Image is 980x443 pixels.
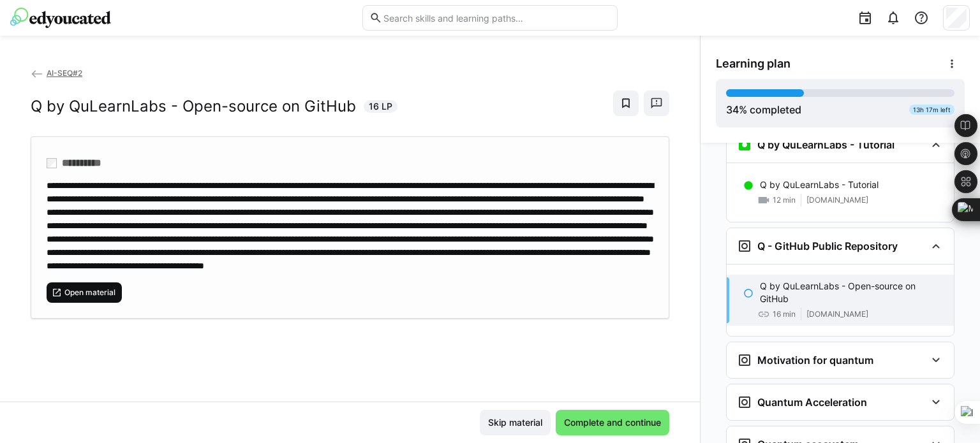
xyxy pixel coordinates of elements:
[382,12,611,24] input: Search skills and learning paths…
[757,354,873,367] h3: Motivation for quantum
[757,240,898,252] h3: Q - GitHub Public Repository
[716,57,791,71] span: Learning plan
[31,68,82,78] a: AI-SEQ#2
[63,287,117,298] span: Open material
[757,138,895,151] h3: Q by QuLearnLabs - Tutorial
[773,195,796,205] span: 12 min
[760,280,944,305] p: Q by QuLearnLabs - Open-source on GitHub
[31,97,356,116] h2: Q by QuLearnLabs - Open-source on GitHub
[760,178,879,191] p: Q by QuLearnLabs - Tutorial
[369,100,392,113] span: 16 LP
[726,102,801,117] div: % completed
[486,416,544,429] span: Skip material
[757,396,867,409] h3: Quantum Acceleration
[806,309,868,319] span: [DOMAIN_NAME]
[726,103,739,116] span: 34
[773,309,796,319] span: 16 min
[480,410,551,435] button: Skip material
[806,195,868,205] span: [DOMAIN_NAME]
[556,410,669,435] button: Complete and continue
[562,416,663,429] span: Complete and continue
[47,282,122,303] button: Open material
[909,105,954,115] div: 13h 17m left
[47,68,82,78] span: AI-SEQ#2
